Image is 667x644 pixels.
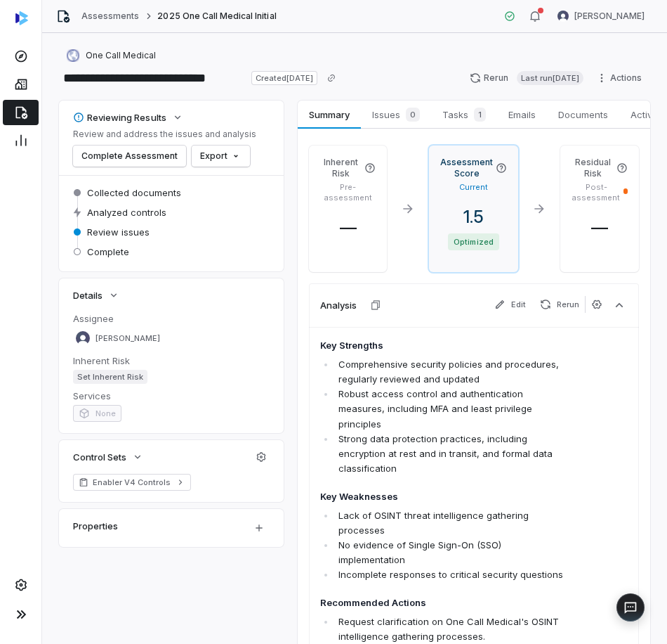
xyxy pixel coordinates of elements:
button: https://onecallcm.com/One Call Medical [62,43,160,68]
h4: Assessment Score [440,157,493,179]
a: Enabler V4 Controls [73,474,191,491]
span: Collected documents [87,186,181,199]
button: Edit [489,296,531,313]
h4: Recommended Actions [320,596,566,610]
h3: Analysis [320,299,357,311]
button: Actions [592,67,650,89]
button: RerunLast run[DATE] [461,67,592,89]
span: One Call Medical [86,50,156,61]
a: Assessments [81,11,139,22]
span: [PERSON_NAME] [95,333,160,344]
span: Emails [503,105,541,124]
button: Kourtney Shields avatar[PERSON_NAME] [549,6,653,27]
dt: Services [73,389,270,402]
span: Created [DATE] [251,71,317,85]
span: Control Sets [73,451,126,463]
span: [PERSON_NAME] [574,11,645,22]
button: Complete Assessment [73,146,186,167]
button: Rerun [534,296,585,313]
span: Set Inherent Risk [73,370,147,384]
li: Comprehensive security policies and procedures, regularly reviewed and updated [335,357,566,387]
img: Kourtney Shields avatar [76,331,90,345]
span: 1 [474,108,486,122]
button: Control Sets [69,444,147,470]
button: Export [192,146,250,167]
span: 2025 One Call Medical Initial [157,11,276,22]
button: Copy link [319,65,344,91]
h4: Residual Risk [572,157,614,179]
span: Issues [366,105,425,124]
button: Details [69,283,124,308]
li: No evidence of Single Sign-On (SSO) implementation [335,538,566,567]
span: Enabler V4 Controls [93,477,171,488]
p: Current [459,182,488,193]
span: Details [73,289,103,302]
span: — [580,217,619,238]
h4: Inherent Risk [320,157,362,179]
span: 0 [406,108,420,122]
p: Pre-assessment [320,182,376,203]
p: Review and address the issues and analysis [73,129,256,140]
li: Lack of OSINT threat intelligence gathering processes [335,508,566,538]
span: 1.5 [452,207,495,227]
li: Incomplete responses to critical security questions [335,567,566,582]
dt: Inherent Risk [73,354,270,367]
span: Optimized [448,233,498,250]
li: Robust access control and authentication measures, including MFA and least privilege principles [335,387,566,431]
img: Kourtney Shields avatar [557,11,569,22]
span: Review issues [87,226,150,238]
li: Strong data protection practices, including encryption at rest and in transit, and formal data cl... [335,432,566,476]
dt: Assignee [73,312,270,325]
span: Analyzed controls [87,206,166,219]
span: Last run [DATE] [517,71,583,85]
img: svg%3e [15,11,28,25]
h4: Key Strengths [320,339,566,353]
span: Complete [87,245,129,258]
button: Reviewing Results [69,105,187,130]
li: Request clarification on One Call Medical's OSINT intelligence gathering processes. [335,614,566,644]
div: Reviewing Results [73,111,166,124]
h4: Key Weaknesses [320,490,566,504]
span: Summary [303,105,355,124]
span: Documents [553,105,614,124]
span: — [329,217,368,238]
span: Tasks [437,105,491,124]
p: Post-assessment [572,182,621,203]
